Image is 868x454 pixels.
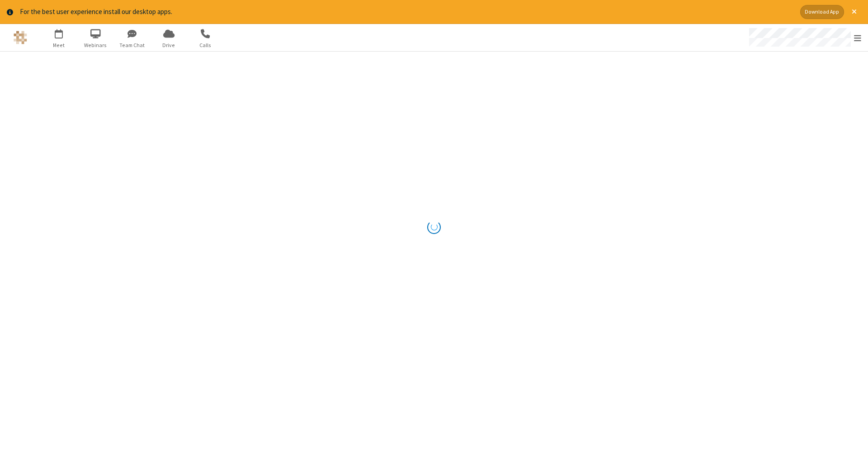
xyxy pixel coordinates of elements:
span: Meet [42,41,76,49]
span: Team Chat [115,41,149,49]
button: Close alert [847,5,861,19]
div: For the best user experience install our desktop apps. [20,7,793,17]
span: Calls [189,41,222,49]
button: Logo [3,24,37,51]
button: Download App [800,5,844,19]
span: Drive [152,41,186,49]
div: Open menu [741,24,868,51]
span: Webinars [79,41,113,49]
img: QA Selenium DO NOT DELETE OR CHANGE [14,31,27,44]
